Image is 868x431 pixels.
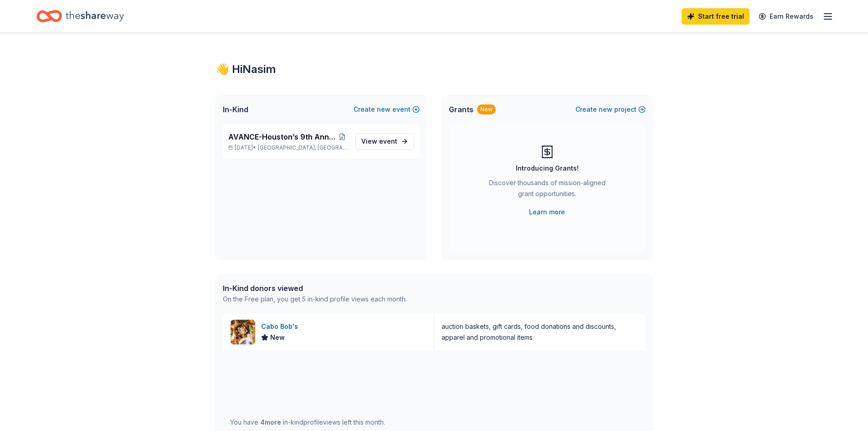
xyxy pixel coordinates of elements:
[529,207,565,218] a: Learn more
[261,321,302,332] div: Cabo Bob's
[260,418,281,426] span: 4 more
[377,104,390,115] span: new
[575,104,646,115] button: Createnewproject
[223,283,407,294] div: In-Kind donors viewed
[449,104,473,115] span: Grants
[228,144,348,151] p: [DATE] •
[231,320,255,344] img: Image for Cabo Bob's
[230,417,385,428] div: You have in-kind profile views left this month.
[228,131,337,142] span: AVANCE-Houston’s 9th Annual Golf Tournament
[361,136,397,147] span: View
[442,321,638,343] div: auction baskets, gift cards, food donations and discounts, apparel and promotional items
[258,144,348,151] span: [GEOGRAPHIC_DATA], [GEOGRAPHIC_DATA]
[599,104,612,115] span: new
[753,8,819,25] a: Earn Rewards
[485,177,609,203] div: Discover thousands of mission-aligned grant opportunities.
[216,62,653,77] div: 👋 Hi Nasim
[36,5,124,27] a: Home
[477,104,496,114] div: New
[516,163,579,174] div: Introducing Grants!
[379,137,397,145] span: event
[223,104,248,115] span: In-Kind
[223,294,407,305] div: On the Free plan, you get 5 in-kind profile views each month.
[270,332,285,343] span: New
[354,104,420,115] button: Createnewevent
[355,133,414,150] a: View event
[682,8,750,25] a: Start free trial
